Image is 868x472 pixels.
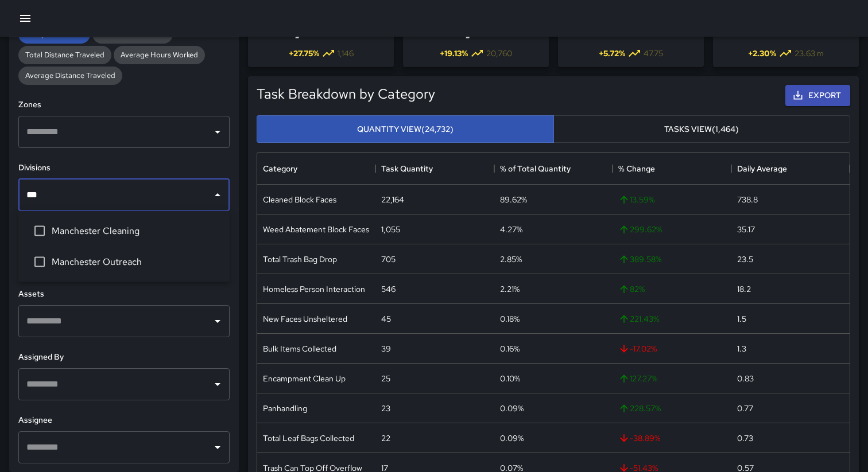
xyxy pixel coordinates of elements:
[381,313,391,325] div: 45
[500,283,520,295] div: 2.21%
[114,50,205,60] span: Average Hours Worked
[737,253,753,265] div: 23.5
[494,153,613,185] div: % of Total Quantity
[618,403,661,414] span: 228.57 %
[381,373,390,384] div: 25
[618,283,645,295] span: 82 %
[263,432,354,444] div: Total Leaf Bags Collected
[618,194,654,205] span: 13.59 %
[18,162,230,174] h6: Divisions
[210,376,226,392] button: Open
[795,48,824,59] span: 23.63 m
[553,115,851,143] button: Tasks View(1,464)
[375,153,494,185] div: Task Quantity
[257,115,554,143] button: Quantity View(24,732)
[263,153,297,185] div: Category
[381,153,433,185] div: Task Quantity
[737,153,787,185] div: Daily Average
[381,403,390,414] div: 23
[618,153,655,185] div: % Change
[486,48,512,59] span: 20,760
[644,48,663,59] span: 47.75
[210,439,226,455] button: Open
[263,253,337,265] div: Total Trash Bag Drop
[737,343,746,354] div: 1.3
[618,343,657,354] span: -17.02 %
[18,50,111,60] span: Total Distance Traveled
[18,67,122,85] div: Average Distance Traveled
[785,85,850,106] button: Export
[500,224,522,235] div: 4.27%
[263,343,336,354] div: Bulk Items Collected
[263,373,346,384] div: Encampment Clean Up
[748,48,776,59] span: + 2.30 %
[381,343,391,354] div: 39
[731,153,850,185] div: Daily Average
[737,194,758,205] div: 738.8
[381,224,400,235] div: 1,055
[500,403,524,414] div: 0.09%
[52,255,220,269] span: Manchester Outreach
[500,194,527,205] div: 89.62%
[500,153,571,185] div: % of Total Quantity
[18,351,230,364] h6: Assigned By
[381,283,396,295] div: 546
[381,432,390,444] div: 22
[737,432,753,444] div: 0.73
[737,403,753,414] div: 0.77
[210,124,226,140] button: Open
[618,373,657,384] span: 127.27 %
[500,343,520,354] div: 0.16%
[599,48,625,59] span: + 5.72 %
[257,153,375,185] div: Category
[737,373,754,384] div: 0.83
[257,85,435,103] h5: Task Breakdown by Category
[500,432,524,444] div: 0.09%
[18,288,230,301] h6: Assets
[18,46,111,64] div: Total Distance Traveled
[737,313,746,325] div: 1.5
[618,253,661,265] span: 389.58 %
[18,99,230,111] h6: Zones
[618,313,659,325] span: 221.43 %
[263,313,347,325] div: New Faces Unsheltered
[381,194,404,205] div: 22,164
[338,48,354,59] span: 1,146
[289,48,319,59] span: + 27.75 %
[618,432,660,444] span: -38.89 %
[263,403,307,414] div: Panhandling
[500,313,520,325] div: 0.18%
[381,253,396,265] div: 705
[613,153,731,185] div: % Change
[18,71,122,80] span: Average Distance Traveled
[618,224,662,235] span: 299.62 %
[263,194,336,205] div: Cleaned Block Faces
[737,224,755,235] div: 35.17
[18,414,230,427] h6: Assignee
[114,46,205,64] div: Average Hours Worked
[500,373,520,384] div: 0.10%
[210,313,226,329] button: Open
[52,224,220,238] span: Manchester Cleaning
[263,283,365,295] div: Homeless Person Interaction
[737,283,751,295] div: 18.2
[210,187,226,203] button: Close
[263,224,369,235] div: Weed Abatement Block Faces
[440,48,468,59] span: + 19.13 %
[500,253,522,265] div: 2.85%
